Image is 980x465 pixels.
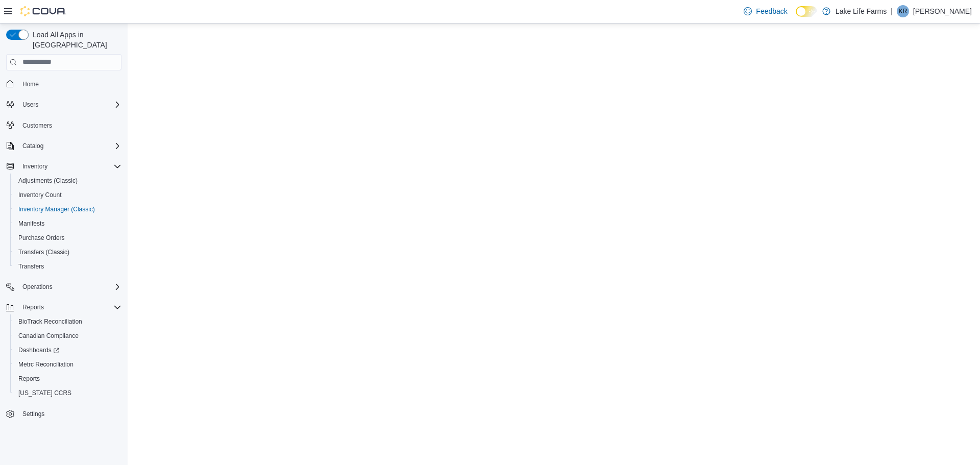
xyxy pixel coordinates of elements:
[18,407,121,420] span: Settings
[10,329,126,343] button: Canadian Compliance
[22,283,53,291] span: Operations
[18,346,59,354] span: Dashboards
[18,119,121,132] span: Customers
[10,202,126,216] button: Inventory Manager (Classic)
[14,189,66,201] a: Inventory Count
[6,72,121,448] nav: Complex example
[14,387,76,399] a: [US_STATE] CCRS
[2,159,126,174] button: Inventory
[14,344,121,356] span: Dashboards
[14,260,121,273] span: Transfers
[18,281,57,293] button: Operations
[18,78,121,90] span: Home
[796,17,796,17] span: Dark Mode
[10,259,126,274] button: Transfers
[14,203,121,215] span: Inventory Manager (Classic)
[14,315,121,328] span: BioTrack Reconciliation
[22,121,52,130] span: Customers
[913,5,972,17] p: [PERSON_NAME]
[14,246,121,258] span: Transfers (Classic)
[18,140,47,152] button: Catalog
[14,217,121,230] span: Manifests
[14,330,83,342] a: Canadian Compliance
[18,317,82,326] span: BioTrack Reconciliation
[18,177,78,185] span: Adjustments (Classic)
[14,232,121,244] span: Purchase Orders
[10,174,126,188] button: Adjustments (Classic)
[10,245,126,259] button: Transfers (Classic)
[2,300,126,314] button: Reports
[18,99,42,111] button: Users
[14,203,99,215] a: Inventory Manager (Classic)
[10,343,126,357] a: Dashboards
[22,80,39,88] span: Home
[14,358,78,371] a: Metrc Reconciliation
[18,160,121,173] span: Inventory
[18,281,121,293] span: Operations
[14,344,63,356] a: Dashboards
[891,5,893,17] p: |
[14,330,121,342] span: Canadian Compliance
[2,139,126,153] button: Catalog
[18,262,44,271] span: Transfers
[2,77,126,91] button: Home
[22,142,43,150] span: Catalog
[14,373,44,385] a: Reports
[10,231,126,245] button: Purchase Orders
[10,188,126,202] button: Inventory Count
[836,5,887,17] p: Lake Life Farms
[22,410,44,418] span: Settings
[18,301,121,313] span: Reports
[899,5,908,17] span: KR
[10,386,126,400] button: [US_STATE] CCRS
[14,246,73,258] a: Transfers (Classic)
[18,191,62,199] span: Inventory Count
[14,217,48,230] a: Manifests
[14,175,82,187] a: Adjustments (Classic)
[756,6,787,16] span: Feedback
[18,248,69,256] span: Transfers (Classic)
[18,332,79,340] span: Canadian Compliance
[18,205,95,213] span: Inventory Manager (Classic)
[14,387,121,399] span: Washington CCRS
[10,357,126,372] button: Metrc Reconciliation
[14,260,48,273] a: Transfers
[18,375,40,383] span: Reports
[740,1,791,21] a: Feedback
[18,119,56,132] a: Customers
[14,175,121,187] span: Adjustments (Classic)
[22,162,47,170] span: Inventory
[2,118,126,133] button: Customers
[18,360,73,369] span: Metrc Reconciliation
[14,189,121,201] span: Inventory Count
[22,101,38,109] span: Users
[18,408,48,420] a: Settings
[796,6,817,17] input: Dark Mode
[18,99,121,111] span: Users
[14,315,86,328] a: BioTrack Reconciliation
[10,314,126,329] button: BioTrack Reconciliation
[14,358,121,371] span: Metrc Reconciliation
[14,373,121,385] span: Reports
[2,406,126,421] button: Settings
[897,5,909,17] div: Kate Rossow
[10,372,126,386] button: Reports
[18,219,44,228] span: Manifests
[14,232,69,244] a: Purchase Orders
[18,234,65,242] span: Purchase Orders
[18,140,121,152] span: Catalog
[20,6,66,16] img: Cova
[18,78,43,90] a: Home
[29,30,121,50] span: Load All Apps in [GEOGRAPHIC_DATA]
[18,301,48,313] button: Reports
[18,160,52,173] button: Inventory
[18,389,71,397] span: [US_STATE] CCRS
[2,280,126,294] button: Operations
[10,216,126,231] button: Manifests
[2,97,126,112] button: Users
[22,303,44,311] span: Reports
